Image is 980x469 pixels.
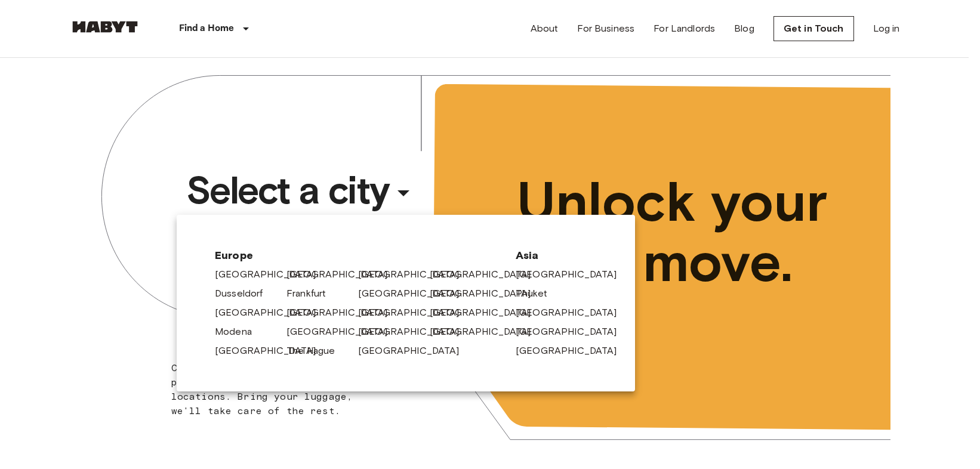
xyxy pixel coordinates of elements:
[430,325,543,339] a: [GEOGRAPHIC_DATA]
[286,344,347,358] a: The Hague
[215,248,497,263] span: Europe
[516,267,629,282] a: [GEOGRAPHIC_DATA]
[516,286,559,301] a: Phuket
[430,306,543,320] a: [GEOGRAPHIC_DATA]
[516,306,629,320] a: [GEOGRAPHIC_DATA]
[286,286,338,301] a: Frankfurt
[286,325,400,339] a: [GEOGRAPHIC_DATA]
[358,325,471,339] a: [GEOGRAPHIC_DATA]
[215,325,264,339] a: Modena
[430,267,543,282] a: [GEOGRAPHIC_DATA]
[358,267,471,282] a: [GEOGRAPHIC_DATA]
[286,306,400,320] a: [GEOGRAPHIC_DATA]
[358,286,471,301] a: [GEOGRAPHIC_DATA]
[215,267,328,282] a: [GEOGRAPHIC_DATA]
[286,267,400,282] a: [GEOGRAPHIC_DATA]
[215,286,275,301] a: Dusseldorf
[215,306,328,320] a: [GEOGRAPHIC_DATA]
[516,325,629,339] a: [GEOGRAPHIC_DATA]
[516,248,597,263] span: Asia
[358,306,471,320] a: [GEOGRAPHIC_DATA]
[215,344,328,358] a: [GEOGRAPHIC_DATA]
[430,286,543,301] a: [GEOGRAPHIC_DATA]
[358,344,471,358] a: [GEOGRAPHIC_DATA]
[516,344,629,358] a: [GEOGRAPHIC_DATA]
